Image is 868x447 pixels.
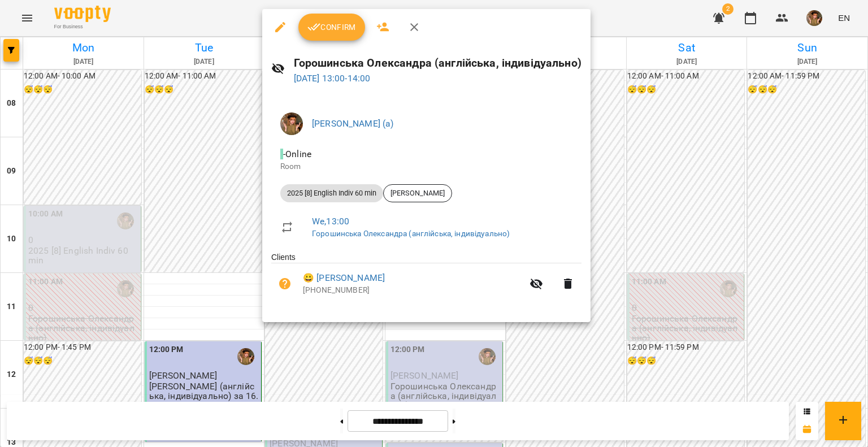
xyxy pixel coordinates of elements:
a: We , 13:00 [312,216,349,227]
a: [DATE] 13:00-14:00 [294,73,371,84]
p: Room [280,161,572,172]
span: [PERSON_NAME] [384,188,452,198]
span: 2025 [8] English Indiv 60 min [280,188,383,198]
h6: Горошинська Олександра (англійська, індивідуально) [294,54,581,72]
span: - Online [280,149,314,159]
img: 166010c4e833d35833869840c76da126.jpeg [280,112,303,135]
div: [PERSON_NAME] [383,184,452,202]
a: [PERSON_NAME] (а) [312,118,394,129]
span: Confirm [307,20,356,34]
button: Confirm [298,14,365,41]
ul: Clients [271,251,581,308]
a: 😀 [PERSON_NAME] [303,271,385,285]
button: Unpaid. Bill the attendance? [271,270,298,297]
p: [PHONE_NUMBER] [303,285,523,296]
a: Горошинська Олександра (англійська, індивідуально) [312,229,510,238]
